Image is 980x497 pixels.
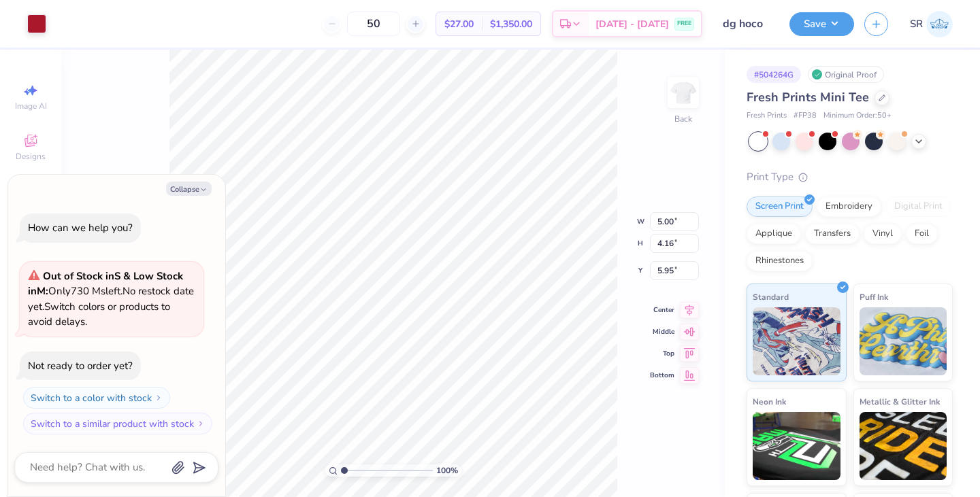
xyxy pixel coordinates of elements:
span: SR [910,16,923,32]
div: How can we help you? [28,221,133,235]
div: Transfers [805,224,860,244]
span: [DATE] - [DATE] [595,17,669,31]
div: Embroidery [817,196,881,217]
span: Only 730 Ms left. Switch colors or products to avoid delays. [28,269,194,329]
div: Foil [906,224,938,244]
div: Screen Print [747,196,813,217]
div: Digital Print [885,196,951,217]
span: Neon Ink [753,394,786,409]
span: FREE [677,19,691,29]
span: Standard [753,290,789,304]
div: Back [674,113,692,125]
span: 100 % [436,464,458,477]
div: # 504264G [747,66,801,83]
input: – – [347,12,400,36]
input: Untitled Design [713,10,779,37]
strong: Out of Stock in S [43,269,123,283]
span: No restock date yet. [28,284,194,313]
img: Back [670,79,697,106]
img: Switch to a color with stock [154,394,163,402]
span: Designs [16,151,46,162]
span: Middle [650,327,674,337]
span: Metallic & Glitter Ink [860,394,940,409]
span: Top [650,349,674,358]
button: Switch to a color with stock [23,387,170,409]
img: Switch to a similar product with stock [197,419,205,428]
span: $1,350.00 [490,17,532,31]
span: Bottom [650,371,674,380]
div: Vinyl [864,224,902,244]
div: Not ready to order yet? [28,359,133,373]
img: Neon Ink [753,412,840,480]
a: SR [910,11,953,37]
button: Switch to a similar product with stock [23,413,212,434]
img: Metallic & Glitter Ink [860,412,947,480]
img: Standard [753,307,840,375]
img: Puff Ink [860,307,947,375]
button: Collapse [166,182,212,196]
span: Fresh Prints Mini Tee [747,89,869,105]
span: Image AI [15,101,47,112]
div: Original Proof [808,66,884,83]
span: Center [650,305,674,315]
span: Puff Ink [860,290,888,304]
div: Applique [747,224,801,244]
img: Sydney Rosenberg [926,11,953,37]
span: Minimum Order: 50 + [823,110,892,122]
span: $27.00 [444,17,474,31]
div: Print Type [747,169,953,185]
div: Rhinestones [747,251,813,271]
span: # FP38 [794,110,817,122]
span: Fresh Prints [747,110,787,122]
button: Save [789,12,854,36]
